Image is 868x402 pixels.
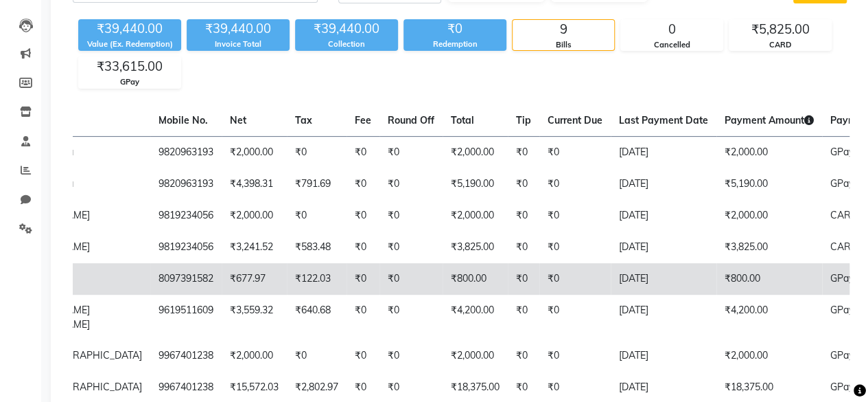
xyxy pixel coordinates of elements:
td: ₹4,200.00 [716,295,822,340]
div: ₹39,440.00 [78,19,181,38]
td: ₹0 [508,200,539,232]
td: ₹0 [347,136,379,168]
td: ₹2,000.00 [443,136,508,168]
span: GPay [830,272,854,284]
td: ₹3,825.00 [443,232,508,263]
td: ₹800.00 [443,263,508,295]
span: CARD [830,241,858,253]
td: ₹0 [287,200,347,232]
span: Current Due [548,114,602,126]
div: Value (Ex. Redemption) [78,38,181,50]
td: [DATE] [611,232,716,263]
td: 9619511609 [150,295,222,340]
div: ₹0 [403,19,506,38]
td: ₹0 [379,200,443,232]
td: ₹0 [508,168,539,200]
td: ₹0 [287,340,347,372]
td: ₹0 [539,295,611,340]
td: 9967401238 [150,340,222,372]
td: ₹0 [287,136,347,168]
td: ₹0 [539,200,611,232]
div: Cancelled [621,39,723,51]
span: Last Payment Date [619,114,708,126]
td: ₹0 [539,136,611,168]
td: ₹2,000.00 [443,340,508,372]
div: 0 [621,20,723,39]
span: GPay [830,146,854,158]
span: Payment Amount [725,114,814,126]
td: [DATE] [611,263,716,295]
td: ₹2,000.00 [716,200,822,232]
td: ₹0 [508,340,539,372]
td: ₹0 [539,168,611,200]
td: ₹4,398.31 [222,168,287,200]
span: GPay [830,304,854,316]
td: ₹791.69 [287,168,347,200]
td: ₹0 [347,200,379,232]
td: ₹0 [347,340,379,372]
div: ₹39,440.00 [187,19,290,38]
td: ₹0 [379,168,443,200]
span: Fee [355,114,371,126]
span: [DEMOGRAPHIC_DATA] [35,381,142,393]
span: GPay [830,177,854,190]
span: Net [230,114,246,126]
td: ₹640.68 [287,295,347,340]
td: ₹0 [508,136,539,168]
span: Tax [295,114,312,126]
td: 9819234056 [150,200,222,232]
td: ₹0 [347,168,379,200]
td: ₹0 [379,263,443,295]
div: Bills [513,39,614,51]
td: ₹2,000.00 [716,136,822,168]
span: GPay [830,381,854,393]
td: ₹0 [508,263,539,295]
div: ₹33,615.00 [79,57,180,76]
div: ₹5,825.00 [729,20,831,39]
td: ₹2,000.00 [443,200,508,232]
td: ₹0 [508,232,539,263]
span: GPay [830,349,854,361]
td: ₹122.03 [287,263,347,295]
td: ₹0 [539,263,611,295]
td: ₹0 [347,295,379,340]
td: ₹0 [347,232,379,263]
td: 8097391582 [150,263,222,295]
td: ₹0 [379,232,443,263]
td: [DATE] [611,168,716,200]
div: Invoice Total [187,38,290,50]
div: CARD [729,39,831,51]
td: ₹800.00 [716,263,822,295]
td: 9819234056 [150,232,222,263]
td: ₹0 [379,340,443,372]
div: Collection [295,38,398,50]
span: CARD [830,209,858,221]
td: ₹0 [508,295,539,340]
td: ₹2,000.00 [222,340,287,372]
td: ₹677.97 [222,263,287,295]
td: [DATE] [611,340,716,372]
td: ₹2,000.00 [716,340,822,372]
td: [DATE] [611,295,716,340]
td: [DATE] [611,136,716,168]
td: ₹0 [379,295,443,340]
td: ₹2,000.00 [222,200,287,232]
td: ₹0 [379,136,443,168]
td: ₹5,190.00 [716,168,822,200]
td: ₹0 [539,340,611,372]
td: ₹3,825.00 [716,232,822,263]
div: GPay [79,76,180,88]
div: 9 [513,20,614,39]
td: ₹3,559.32 [222,295,287,340]
td: ₹3,241.52 [222,232,287,263]
td: ₹4,200.00 [443,295,508,340]
span: Tip [516,114,531,126]
td: ₹0 [539,232,611,263]
span: Mobile No. [159,114,208,126]
span: [DEMOGRAPHIC_DATA] [35,349,142,361]
td: 9820963193 [150,136,222,168]
td: ₹583.48 [287,232,347,263]
td: 9820963193 [150,168,222,200]
td: ₹2,000.00 [222,136,287,168]
span: Round Off [388,114,434,126]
